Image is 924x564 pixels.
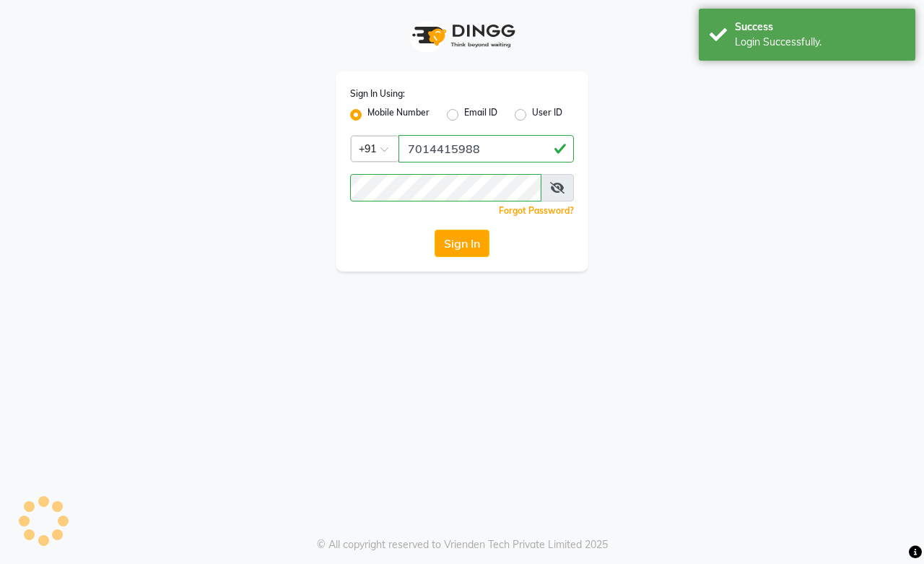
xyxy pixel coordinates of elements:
[735,35,905,50] div: Login Successfully.
[404,14,520,57] img: logo1.svg
[735,19,905,35] div: Success
[435,230,489,257] button: Sign In
[464,106,497,123] label: Email ID
[532,106,562,123] label: User ID
[367,106,430,123] label: Mobile Number
[398,135,574,162] input: Username
[350,174,541,201] input: Username
[499,205,574,216] a: Forgot Password?
[350,87,405,100] label: Sign In Using:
